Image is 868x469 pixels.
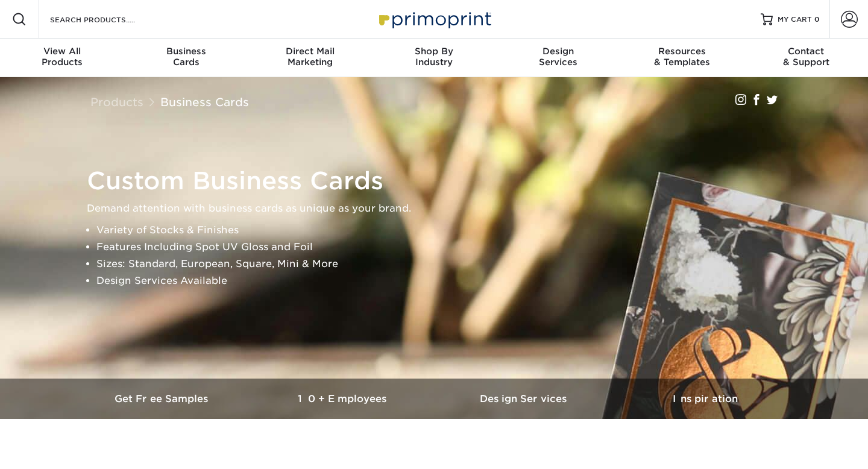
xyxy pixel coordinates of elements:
[372,46,496,57] span: Shop By
[434,393,615,404] h3: Design Services
[124,39,248,77] a: BusinessCards
[496,46,620,57] span: Design
[72,393,253,404] h3: Get Free Samples
[90,95,143,109] a: Products
[372,46,496,68] div: Industry
[96,272,792,289] li: Design Services Available
[160,95,249,109] a: Business Cards
[248,46,372,57] span: Direct Mail
[744,46,868,68] div: & Support
[744,39,868,77] a: Contact& Support
[87,200,792,217] p: Demand attention with business cards as unique as your brand.
[615,393,796,404] h3: Inspiration
[124,46,248,68] div: Cards
[96,256,792,272] li: Sizes: Standard, European, Square, Mini & More
[374,6,494,32] img: Primoprint
[372,39,496,77] a: Shop ByIndustry
[620,39,744,77] a: Resources& Templates
[96,239,792,256] li: Features Including Spot UV Gloss and Foil
[620,46,744,68] div: & Templates
[778,14,812,25] span: MY CART
[434,379,615,419] a: Design Services
[96,222,792,239] li: Variety of Stocks & Finishes
[87,166,792,195] h1: Custom Business Cards
[49,12,166,27] input: SEARCH PRODUCTS.....
[496,39,620,77] a: DesignServices
[72,379,253,419] a: Get Free Samples
[253,379,434,419] a: 10+ Employees
[253,393,434,404] h3: 10+ Employees
[248,39,372,77] a: Direct MailMarketing
[620,46,744,57] span: Resources
[814,15,820,24] span: 0
[124,46,248,57] span: Business
[615,379,796,419] a: Inspiration
[248,46,372,68] div: Marketing
[744,46,868,57] span: Contact
[496,46,620,68] div: Services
